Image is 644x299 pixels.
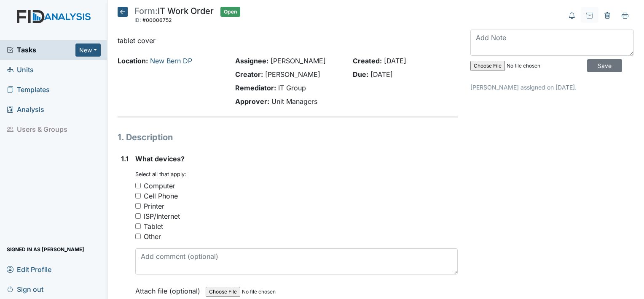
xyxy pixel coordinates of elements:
strong: Due: [353,70,368,79]
div: Printer [144,201,164,211]
span: [PERSON_NAME] [271,57,326,65]
strong: Remediator: [235,84,276,92]
span: Form: [134,6,158,16]
div: Other [144,231,161,242]
p: tablet cover [118,35,458,46]
label: 1.1 [121,154,129,164]
span: #00006752 [142,17,172,23]
strong: Creator: [235,70,263,79]
span: Units [7,63,34,76]
input: Other [135,234,141,239]
div: ISP/Internet [144,211,180,221]
p: [PERSON_NAME] assigned on [DATE]. [470,83,634,92]
input: Cell Phone [135,193,141,198]
span: ID: [134,17,141,23]
div: Cell Phone [144,191,178,201]
a: Tasks [7,45,75,55]
span: Analysis [7,103,44,116]
a: New Bern DP [150,57,192,65]
input: Save [587,59,622,72]
input: ISP/Internet [135,213,141,219]
input: Computer [135,183,141,188]
input: Printer [135,203,141,209]
strong: Location: [118,57,148,65]
strong: Created: [353,57,382,65]
strong: Approver: [235,97,269,106]
small: Select all that apply: [135,171,186,177]
div: Computer [144,181,175,191]
span: [DATE] [370,70,393,79]
span: Open [220,7,240,17]
h1: 1. Description [118,131,458,144]
input: Tablet [135,223,141,229]
span: Unit Managers [271,97,317,106]
span: [DATE] [384,57,406,65]
div: IT Work Order [134,7,214,25]
span: Sign out [7,283,43,296]
span: IT Group [278,84,306,92]
span: Templates [7,83,50,96]
span: Signed in as [PERSON_NAME] [7,243,84,256]
button: New [75,43,101,57]
label: Attach file (optional) [135,281,204,296]
span: What devices? [135,155,185,163]
span: Edit Profile [7,263,51,276]
div: Tablet [144,221,163,231]
strong: Assignee: [235,57,268,65]
span: [PERSON_NAME] [265,70,320,79]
